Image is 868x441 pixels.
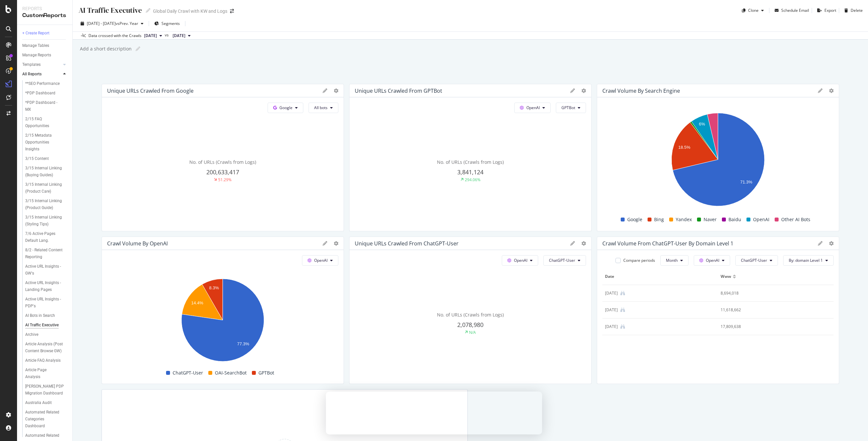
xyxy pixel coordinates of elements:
[25,116,62,129] div: 2/15 FAQ Opportunities
[22,30,68,37] a: + Create Report
[153,8,227,14] div: Global Daily Crawl with KW and Logs
[314,105,328,110] span: All bots
[25,90,55,97] div: *PDP Dashboard
[721,307,820,313] div: 11,618,662
[605,324,618,330] div: 1 Aug. 2025
[815,5,836,16] button: Export
[209,285,219,290] text: 8.3%
[676,216,692,223] span: Yandex
[25,367,62,380] div: Article Page Analysis
[102,237,344,384] div: Crawl Volume by OpenAIOpenAIA chart.ChatGPT-UserOAI-SearchBotGPTBot
[25,230,63,244] div: 7/6 Active Pages Default Lang.
[22,5,67,12] div: Reports
[78,5,142,15] div: AI Traffic Executive
[561,105,575,110] span: GPTBot
[206,168,239,176] span: 200,633,417
[355,87,442,94] div: Unique URLs Crawled from GPTBot
[152,18,182,29] button: Segments
[25,181,68,195] a: 3/15 Internal Linking (Product Care)
[602,87,680,94] div: Crawl Volume By Search Engine
[22,52,68,59] a: Manage Reports
[605,274,714,279] span: Date
[556,103,586,113] button: GPTBot
[25,409,65,430] div: Automated Related Categories Dashboard
[846,419,861,434] iframe: Intercom live chat
[514,103,551,113] button: OpenAI
[107,276,338,367] div: A chart.
[704,216,717,223] span: Naver
[25,132,68,153] a: 2/15 Metadata Opportunities Insights
[25,367,68,380] a: Article Page Analysis
[302,255,338,266] button: OpenAI
[215,369,247,377] span: OAI-SearchBot
[22,71,42,78] div: All Reports
[605,307,618,313] div: 1 Jul. 2025
[851,8,863,13] div: Delete
[25,80,68,87] a: **SEO Performance
[309,103,338,113] button: All bots
[22,61,41,68] div: Templates
[605,290,618,296] div: 1 Jun. 2025
[25,247,68,260] a: 8/2 - Related Content Reporting
[237,341,249,346] text: 77.3%
[25,341,65,355] div: Article Analysis (Post Content Browse GW)
[25,214,68,228] a: 3/15 Internal Linking (Styling Tips)
[314,258,328,263] span: OpenAI
[161,21,180,26] span: Segments
[706,258,719,263] span: OpenAI
[437,159,504,165] span: No. of URLs (Crawls from Logs)
[22,61,61,68] a: Templates
[465,177,481,182] div: 294.06%
[597,237,839,384] div: Crawl Volume from ChatGPT-User by domain Level 1Compare periodsMonthOpenAIChatGPT-UserBy: domain ...
[437,312,504,318] span: No. of URLs (Crawls from Logs)
[666,258,678,263] span: Month
[173,369,203,377] span: ChatGPT-User
[25,296,63,310] div: Active URL Insights - PDP's
[660,255,689,266] button: Month
[136,47,140,51] i: Edit report name
[728,216,741,223] span: Baidu
[543,255,586,266] button: ChatGPT-User
[25,357,61,364] div: Article FAQ Analysis
[602,240,733,247] div: Crawl Volume from ChatGPT-User by domain Level 1
[457,168,483,176] span: 3,841,124
[22,52,51,59] div: Manage Reports
[721,274,731,279] span: www
[25,341,68,355] a: Article Analysis (Post Content Browse GW)
[107,87,194,94] div: Unique URLs Crawled from Google
[22,12,67,19] div: CustomReports
[279,105,292,110] span: Google
[842,5,863,16] button: Delete
[349,237,592,384] div: Unique URLs Crawled from ChatGPT-UserOpenAIChatGPT-UserNo. of URLs (Crawls from Logs)2,078,980N/A
[25,399,52,406] div: Australia Audit
[627,216,642,223] span: Google
[165,32,170,38] span: vs
[189,159,256,165] span: No. of URLs (Crawls from Logs)
[753,216,769,223] span: OpenAI
[721,324,820,330] div: 17,809,638
[25,99,62,113] div: *PDP Dashboard - MX
[783,255,834,266] button: By: domain Level 1
[173,33,185,39] span: 2024 Aug. 20th
[623,258,655,263] div: Compare periods
[146,8,150,13] i: Edit report name
[218,177,232,182] div: 51.29%
[25,263,63,277] div: Active URL Insights - GW's
[191,300,203,305] text: 14.4%
[699,122,705,126] text: 6%
[25,132,64,153] div: 2/15 Metadata Opportunities Insights
[22,42,68,49] a: Manage Tables
[25,80,60,87] div: **SEO Performance
[602,110,834,213] svg: A chart.
[25,181,64,195] div: 3/15 Internal Linking (Product Care)
[735,255,778,266] button: ChatGPT-User
[25,383,68,397] a: [PERSON_NAME] PDP Migration Dashboard
[25,155,68,162] a: 3/15 Content
[25,90,68,97] a: *PDP Dashboard
[526,105,540,110] span: OpenAI
[25,165,68,179] a: 3/15 Internal Linking (Buying Guides)
[326,392,542,434] iframe: Survey from Botify
[258,369,274,377] span: GPTBot
[25,279,64,293] div: Active URL Insights - Landing Pages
